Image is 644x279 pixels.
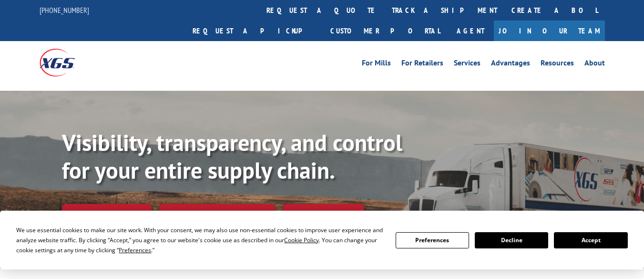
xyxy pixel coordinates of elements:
a: Agent [447,21,494,41]
a: Advantages [491,59,530,70]
a: Calculate transit time [159,204,275,225]
a: Services [454,59,480,70]
span: Preferences [119,246,151,254]
a: About [584,59,605,70]
a: Customer Portal [323,21,447,41]
div: We use essential cookies to make our site work. With your consent, we may also use non-essential ... [16,225,384,255]
a: Request a pickup [185,21,323,41]
a: XGS ASSISTANT [283,204,364,225]
a: Resources [541,59,574,70]
a: For Retailers [401,59,443,70]
a: Join Our Team [494,21,605,41]
a: For Mills [362,59,391,70]
b: Visibility, transparency, and control for your entire supply chain. [62,128,402,185]
span: Cookie Policy [284,236,319,244]
button: Preferences [396,232,469,248]
a: [PHONE_NUMBER] [40,5,89,15]
button: Accept [554,232,627,248]
button: Decline [475,232,548,248]
a: Track shipment [62,204,152,224]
